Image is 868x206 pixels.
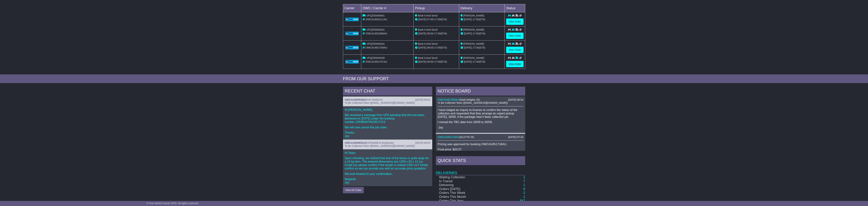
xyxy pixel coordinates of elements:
[463,42,484,45] span: [PERSON_NAME]
[418,28,437,31] span: Book It And Send
[523,191,525,195] a: 2
[523,175,525,179] a: 1
[473,60,479,63] span: 17:00
[365,46,387,49] span: OWCAU651709AU
[345,141,367,144] a: OWCAU609953US
[418,46,426,49] span: [DATE]
[345,46,359,49] img: GetCarrierServiceLogo
[461,18,503,21] div: (ETA)
[434,32,441,35] span: 17:00
[436,199,488,203] td: Orders This Year
[415,18,458,21] div: - (ETA)
[367,56,385,59] span: VFQZ50045439
[436,166,525,175] td: Deliveries
[438,142,523,146] p: Pricing was approved for booking OWCAU651716AU.
[367,98,382,101] span: VIP BABE25
[523,187,525,191] a: 0
[436,187,488,191] td: Orders [DATE]
[365,18,387,21] span: OWCAU653111AU
[427,60,433,63] span: 09:00
[459,4,505,12] td: Delivery
[464,46,472,49] span: [DATE]
[418,60,426,63] span: [DATE]
[367,28,385,31] span: VFQZ50045431
[506,47,524,53] a: View Order
[147,202,199,205] span: © One World Courier 2025. All rights reserved.
[464,32,472,35] span: [DATE]
[343,187,364,193] button: View All Chats
[415,98,430,101] div: [DATE] 09:01
[418,32,426,35] span: [DATE]
[505,4,525,12] td: Status
[414,4,459,12] td: Pickup
[434,18,441,21] span: 17:00
[345,60,359,64] img: GetCarrierServiceLogo
[438,126,523,129] p: -Joy
[345,141,430,144] div: ( )
[473,18,479,21] span: 17:00
[418,18,426,21] span: [DATE]
[438,136,460,138] a: OWCAU651716AU
[506,18,524,25] a: View Order
[523,195,525,199] a: 1
[464,18,472,21] span: [DATE]
[436,195,488,199] td: Orders This Month
[427,32,433,35] span: 08:00
[436,179,488,183] td: In Transit
[365,32,387,35] span: OWCAU651688AU
[365,60,387,63] span: OWCAU651707AU
[345,18,359,21] img: GetCarrierServiceLogo
[434,60,441,63] span: 17:00
[461,46,503,50] div: (ETA)
[345,98,367,101] a: OWCAU609536NZ
[345,108,430,112] p: Hi [PERSON_NAME],
[508,98,523,101] div: [DATE] 08:54
[367,141,393,144] span: VIPBABE25 Brightside
[415,46,458,50] div: - (ETA)
[473,32,479,35] span: 17:00
[464,60,472,63] span: [DATE]
[436,87,525,96] div: NOTICE BOARD
[367,42,385,45] span: VFQZ50045441
[438,101,508,104] span: To Be Collected Team ([EMAIL_ADDRESS][DOMAIN_NAME])
[436,191,488,195] td: Orders This Week
[343,87,432,96] div: RECENT CHAT
[361,4,414,12] td: OWC / Carrier #
[418,56,437,59] span: Book It And Send
[345,156,430,170] p: Upon checking, we noticed that one of the boxes is quite large for a 15 kg item. The entered dime...
[506,61,524,67] a: View Order
[427,18,433,21] span: 07:49
[473,46,479,49] span: 17:00
[367,14,385,17] span: VFQZ50045641
[345,98,430,101] div: ( )
[438,148,523,151] p: Final price: $20.07.
[463,56,484,59] span: [PERSON_NAME]
[415,141,430,144] div: [DATE] 08:52
[436,175,488,179] td: Waiting Collection
[345,113,430,124] p: We received a message from UPS advising that this has been delivered on [DATE] under the tracking...
[436,183,488,187] td: Delivering
[506,33,524,39] a: View Order
[345,131,430,138] p: Thanks, Joy
[427,46,433,49] span: 09:00
[343,4,361,12] td: Carrier
[461,32,503,35] div: (ETA)
[438,136,523,139] div: ( )
[345,172,430,176] p: We look forward to your confirmation.
[461,60,503,64] div: (ETA)
[415,32,458,35] div: - (ETA)
[460,98,479,101] span: Dark Delights 25
[343,76,525,81] div: FROM OUR SUPPORT
[508,136,523,139] div: [DATE] 07:24
[345,101,415,104] span: To Be Collected Team ([EMAIL_ADDRESS][DOMAIN_NAME])
[434,46,441,49] span: 17:00
[438,120,523,124] p: I moved the TBC date from 29/09 to 30/09.
[436,156,525,166] div: Quick Stats
[345,144,415,147] span: To Be Collected Team ([EMAIL_ADDRESS][DOMAIN_NAME])
[415,60,458,64] div: - (ETA)
[523,183,525,187] a: 1
[463,14,484,17] span: [PERSON_NAME]
[345,126,430,129] p: We will now cancel this job order.
[345,32,359,35] img: GetCarrierServiceLogo
[345,151,430,155] p: Hi Team,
